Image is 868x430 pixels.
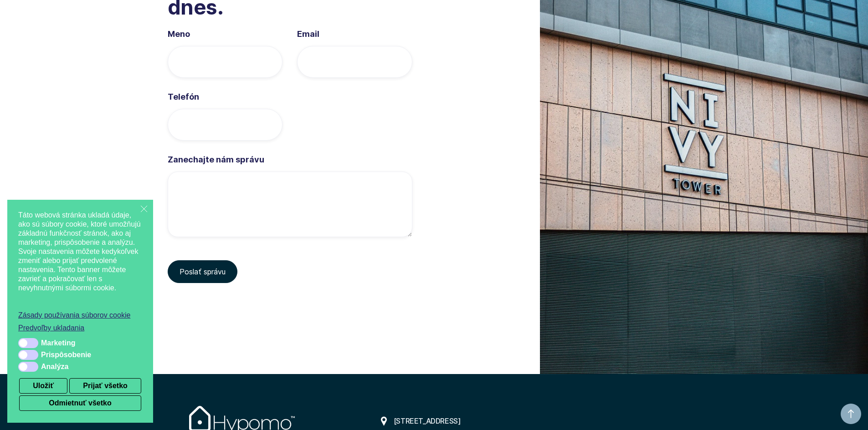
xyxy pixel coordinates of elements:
[168,155,413,164] label: Zanechajte nám správu
[19,378,67,394] button: Uložiť
[297,30,412,39] label: Email
[168,260,237,283] input: Poslať správu
[69,378,141,394] button: Prijať všetko
[168,30,283,39] label: Meno
[41,362,68,371] span: Analýza
[18,324,142,333] a: Predvoľby ukladania
[168,30,413,287] form: Real Estate Slovak
[41,350,91,359] span: Prispôsobenie
[168,92,283,101] label: Telefón
[19,395,141,411] button: Odmietnuť všetko
[18,211,142,304] span: Táto webová stránka ukladá údaje, ako sú súbory cookie, ktoré umožňujú základnú funkčnosť stránok...
[41,339,76,348] span: Marketing
[394,416,461,426] h6: [STREET_ADDRESS]
[18,311,142,320] a: Zásady používania súborov cookie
